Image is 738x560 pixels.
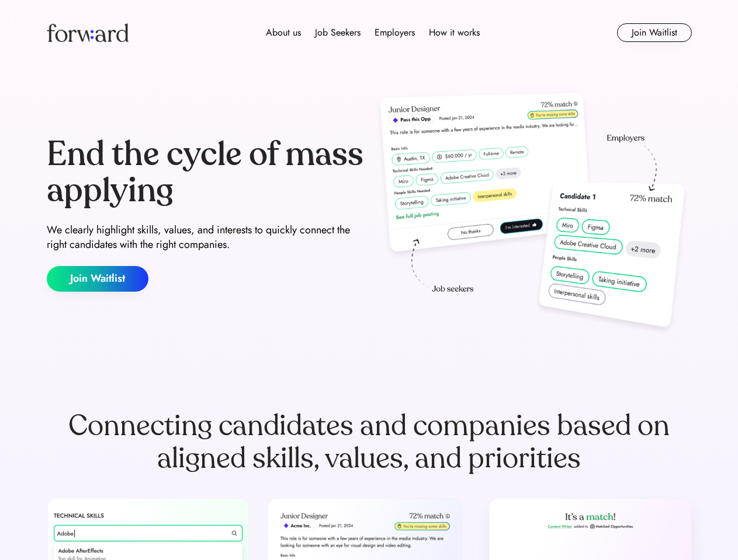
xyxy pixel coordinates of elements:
div: How it works [429,26,480,40]
div: About us [266,26,301,40]
div: End the cycle of mass applying [47,136,365,208]
img: Forward logo [47,23,129,42]
button: Join Waitlist [47,266,148,292]
button: Join Waitlist [617,23,692,42]
img: hero-image.png [374,89,692,339]
div: Connecting candidates and companies based on aligned skills, values, and priorities [47,409,692,475]
div: Employers [375,26,415,40]
div: We clearly highlight skills, values, and interests to quickly connect the right candidates with t... [47,223,365,252]
div: Job Seekers [315,26,361,40]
